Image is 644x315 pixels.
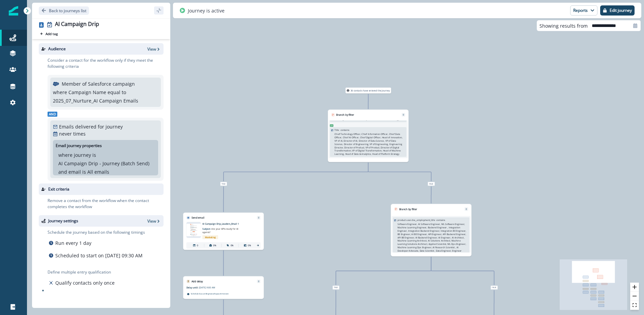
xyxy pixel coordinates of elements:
[197,244,198,247] p: 0
[147,46,161,52] button: View
[336,257,431,285] g: Edge from ee3c061f-86f4-4ad3-8a7b-da7ad8d4352d to node-edge-label4cb09efe-36c2-4705-8d96-c139ecd5...
[231,244,234,247] p: 0%
[58,151,91,159] p: where journey
[39,31,59,36] button: Add tag
[48,218,78,224] p: Journey settings
[330,124,333,127] span: Or
[192,216,205,220] p: Send email
[48,46,66,52] p: Audience
[213,244,216,247] p: 0%
[87,168,109,175] p: All emails
[306,286,366,290] div: True
[48,112,57,117] span: And
[202,227,238,234] span: Are your APIs ready for AI agents?
[220,182,227,186] span: True
[48,269,116,275] p: Define multiple entry qualification
[491,286,498,290] span: False
[59,123,123,130] p: Emails delivered for journey
[248,244,251,247] p: 0%
[464,286,524,290] div: False
[334,128,339,132] p: Title
[600,5,635,16] button: Edit journey
[73,130,86,137] p: times
[436,219,445,222] p: contains
[399,207,417,211] p: Branch by filter
[55,279,115,286] p: Qualify contacts only once
[368,163,431,181] g: Edge from ca1c1f09-4f82-4d83-8c1f-bf56a479d83b to node-edge-label41cb572e-4547-45e4-9b57-74a980d3...
[92,151,96,159] p: is
[224,163,368,181] g: Edge from ca1c1f09-4f82-4d83-8c1f-bf56a479d83b to node-edge-labelb33879dd-65d3-4bd1-817b-2d9b1d87...
[48,57,164,69] p: Consider a contact for the workflow only if they meet the following criteria
[62,80,135,87] p: Member of Salesforce campaign
[338,88,399,93] div: 36 contacts have entered the journey
[186,286,199,289] p: Delay until:
[401,182,461,186] div: False
[48,229,145,235] p: Schedule the journey based on the following timings
[56,143,102,149] p: Email journey properties
[154,6,164,15] button: sidebar collapse toggle
[630,283,639,292] button: zoom in
[539,22,588,29] p: Showing results from
[351,89,390,92] p: 36 contacts have entered the journey
[630,301,639,310] button: fit view
[58,168,81,175] p: and email
[192,280,203,283] p: Add delay
[39,6,89,15] button: Go back
[55,239,91,247] p: Run every 1 day
[53,97,138,104] p: 2025_07_Nurture_AI Campaign Emails
[183,212,264,250] div: Send emailRemoveemail asset unavailableAI Campaign Drip_Leaders_Email 1Subject: Are your APIs rea...
[191,292,229,295] p: Scheduled according to workspace timezone
[341,128,350,132] p: contains
[570,5,597,16] button: Reports
[46,32,58,36] p: Add tag
[334,133,404,156] p: Chief Technology Officer, Chief Information Officer, Chief Data Officer, Chief AI Officer, Chief ...
[328,110,409,162] div: Branch by filterRemoveproduct user.dw__employment_titlecontains Chief Technology Officer, Chief I...
[202,225,242,234] p: Subject:
[147,218,161,224] button: View
[334,98,404,121] p: Chief Technology Officer, Chief Information Officer, Chief Data Officer, Chief AI Officer, Chief ...
[59,130,72,137] p: never
[9,6,18,16] img: Inflection
[48,186,69,192] p: Exit criteria
[398,219,435,222] p: product user.dw__employment_title
[431,257,494,285] g: Edge from ee3c061f-86f4-4ad3-8a7b-da7ad8d4352d to node-edge-labelef848dcb-1ed2-457a-a3b6-a1ef3bfb...
[147,218,156,224] p: View
[55,252,143,259] p: Scheduled to start on [DATE] 09:30 AM
[55,21,99,28] div: AI Campaign Drip
[332,286,339,290] span: True
[48,198,164,210] p: Remove a contact from the workflow when the contact completes the workflow
[188,7,225,14] p: Journey is active
[630,292,639,301] button: zoom out
[183,276,264,299] div: Add delayRemoveDelay until:[DATE] 9:00 AMScheduled according toworkspacetimezone
[147,46,156,52] p: View
[186,224,201,236] img: email asset unavailable
[398,223,467,252] p: Software Engineer, AI Software Engineer, ML Software Engineer, Machine Learning Engineer, Backend...
[58,160,149,167] p: AI Campaign Drip - Journey (Batch Send)
[202,235,218,239] span: Marketing
[391,204,472,257] div: Branch by filterRemoveproduct user.dw__employment_titlecontains Software Engineer, AI Software En...
[108,89,126,96] p: equal to
[53,89,67,96] p: where
[68,89,106,96] p: Campaign Name
[428,182,435,186] span: False
[336,113,354,117] p: Branch by filter
[610,8,632,13] p: Edit journey
[193,182,254,186] div: True
[82,168,86,175] p: is
[49,8,86,13] p: Back to journeys list
[199,286,238,289] p: [DATE] 9:00 AM
[202,222,253,226] p: AI Campaign Drip_Leaders_Email 1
